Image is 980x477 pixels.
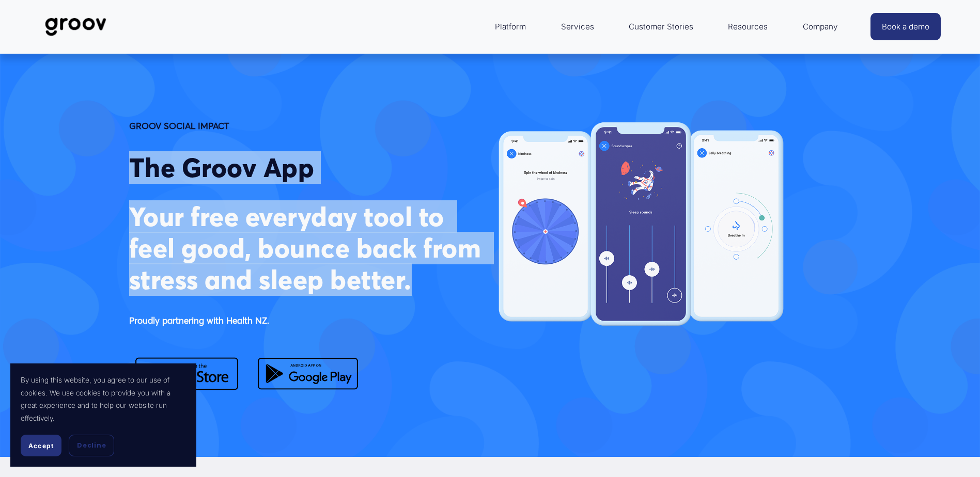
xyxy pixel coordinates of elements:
[39,10,112,44] img: Groov | Workplace Science Platform | Unlock Performance | Drive Results
[624,14,698,39] a: Customer Stories
[490,14,531,39] a: folder dropdown
[129,120,229,131] strong: GROOV SOCIAL IMPACT
[798,14,843,39] a: folder dropdown
[21,374,186,424] p: By using this website, you agree to our use of cookies. We use cookies to provide you with a grea...
[723,14,773,39] a: folder dropdown
[129,151,315,184] span: The Groov App
[28,442,54,450] span: Accept
[728,20,768,34] span: Resources
[129,315,269,326] strong: Proudly partnering with Health NZ.
[10,363,196,467] section: Cookie banner
[803,20,838,34] span: Company
[69,435,114,456] button: Decline
[21,435,61,456] button: Accept
[129,200,488,296] strong: Your free everyday tool to feel good, bounce back from stress and sleep better.
[870,13,941,40] a: Book a demo
[556,14,599,39] a: Services
[77,441,106,450] span: Decline
[495,20,526,34] span: Platform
